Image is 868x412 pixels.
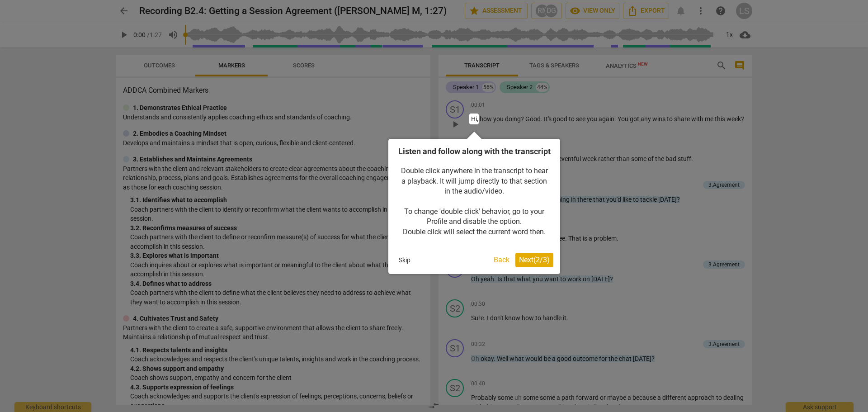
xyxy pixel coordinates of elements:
h4: Listen and follow along with the transcript [395,146,553,157]
span: Next ( 2 / 3 ) [519,256,550,264]
div: Double click anywhere in the transcript to hear a playback. It will jump directly to that section... [395,157,553,246]
button: Skip [395,253,414,267]
button: Next [515,253,553,267]
button: Back [490,253,513,267]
